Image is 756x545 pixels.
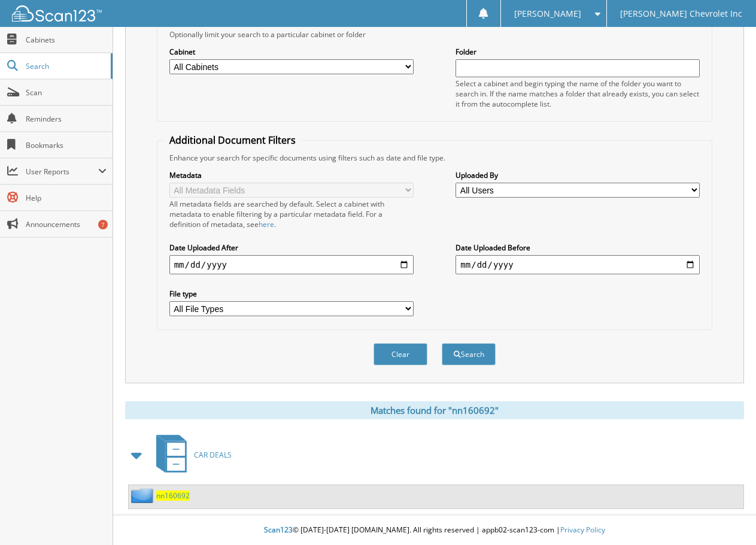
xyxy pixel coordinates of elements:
[442,343,496,365] button: Search
[26,35,107,45] span: Cabinets
[26,87,107,98] span: Scan
[620,10,742,17] span: [PERSON_NAME] Chevrolet Inc
[456,170,700,180] label: Uploaded By
[26,140,107,150] span: Bookmarks
[26,61,105,71] span: Search
[194,450,232,460] span: CAR DEALS
[264,525,293,535] span: Scan123
[12,5,102,22] img: scan123-logo-white.svg
[26,193,107,203] span: Help
[156,490,190,501] a: nn160692
[169,47,414,57] label: Cabinet
[169,199,414,229] div: All metadata fields are searched by default. Select a cabinet with metadata to enable filtering b...
[456,255,700,274] input: end
[163,153,706,163] div: Enhance your search for specific documents using filters such as date and file type.
[26,219,107,229] span: Announcements
[26,166,98,177] span: User Reports
[374,343,427,365] button: Clear
[163,29,706,40] div: Optionally limit your search to a particular cabinet or folder
[259,219,274,229] a: here
[560,525,605,535] a: Privacy Policy
[163,134,302,147] legend: Additional Document Filters
[113,516,756,545] div: © [DATE]-[DATE] [DOMAIN_NAME]. All rights reserved | appb02-scan123-com |
[131,488,156,503] img: folder2.png
[169,289,414,299] label: File type
[456,243,700,253] label: Date Uploaded Before
[514,10,581,17] span: [PERSON_NAME]
[98,220,108,229] div: 7
[456,47,700,57] label: Folder
[125,401,744,419] div: Matches found for "nn160692"
[26,114,107,124] span: Reminders
[149,431,232,479] a: CAR DEALS
[169,255,414,274] input: start
[456,78,700,109] div: Select a cabinet and begin typing the name of the folder you want to search in. If the name match...
[169,170,414,180] label: Metadata
[169,243,414,253] label: Date Uploaded After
